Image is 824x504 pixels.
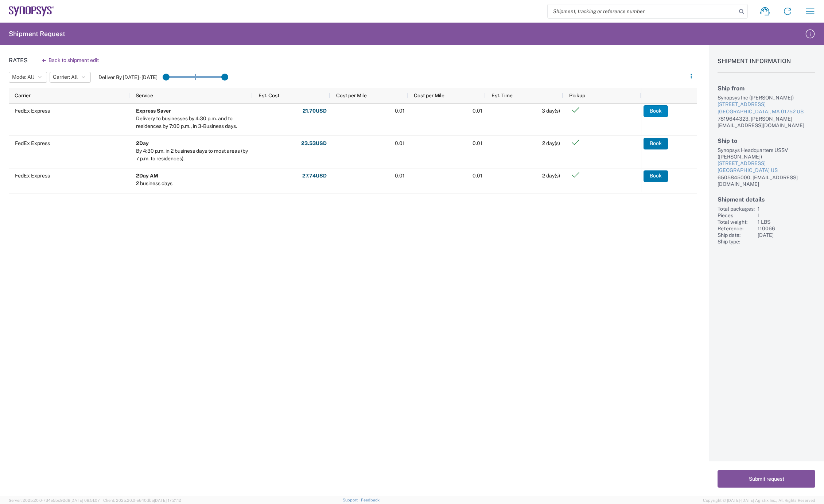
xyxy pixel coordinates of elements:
div: Delivery to businesses by 4:30 p.m. and to residences by 7:00 p.m., in 3-Business days. [136,115,249,130]
button: Book [644,170,668,182]
div: [GEOGRAPHIC_DATA] US [718,167,815,174]
button: Mode: All [9,72,47,83]
h2: Shipment details [718,196,815,203]
div: 1 [758,212,815,219]
div: 1 [758,206,815,212]
span: Server: 2025.20.0-734e5bc92d9 [9,498,100,503]
span: [DATE] 09:51:07 [70,498,100,503]
div: Pieces [718,212,755,219]
span: Cost per Mile [414,93,444,98]
span: 0.01 [473,140,482,146]
button: Book [644,105,668,117]
button: 23.53USD [301,138,327,149]
strong: 23.53 USD [301,140,327,147]
span: Service [136,93,153,98]
button: Submit request [718,470,815,488]
div: [DATE] [758,232,815,238]
div: 6505845000, [EMAIL_ADDRESS][DOMAIN_NAME] [718,174,815,187]
span: 0.01 [395,108,405,114]
h2: Ship to [718,137,815,144]
div: Ship date: [718,232,755,238]
span: Pickup [569,93,585,98]
button: Book [644,138,668,149]
div: 110066 [758,225,815,232]
div: [STREET_ADDRESS] [718,101,815,108]
b: 2Day [136,140,149,146]
div: 7819644323, [PERSON_NAME][EMAIL_ADDRESS][DOMAIN_NAME] [718,116,815,129]
strong: 21.70 USD [303,108,327,114]
h2: Ship from [718,85,815,92]
span: Copyright © [DATE]-[DATE] Agistix Inc., All Rights Reserved [703,497,815,504]
label: Deliver By [DATE] - [DATE] [98,74,158,81]
b: Express Saver [136,108,171,114]
button: Carrier: All [50,72,91,83]
span: 0.01 [473,173,482,179]
h2: Shipment Request [9,30,65,38]
span: Est. Cost [259,93,279,98]
span: 2 day(s) [542,173,560,179]
div: Total weight: [718,219,755,225]
div: 1 LBS [758,219,815,225]
a: [STREET_ADDRESS][GEOGRAPHIC_DATA] US [718,160,815,174]
span: Carrier [15,93,31,98]
div: [GEOGRAPHIC_DATA], MA 01752 US [718,108,815,116]
span: 0.01 [473,108,482,114]
div: Synopsys Inc ([PERSON_NAME]) [718,94,815,101]
a: Feedback [361,498,380,502]
div: Reference: [718,225,755,232]
h1: Rates [9,57,28,64]
span: Client: 2025.20.0-e640dba [103,498,181,503]
span: FedEx Express [15,140,50,146]
span: FedEx Express [15,108,50,114]
span: Cost per Mile [336,93,367,98]
span: FedEx Express [15,173,50,179]
div: [STREET_ADDRESS] [718,160,815,167]
div: Synopsys Headquarters USSV ([PERSON_NAME]) [718,147,815,160]
div: By 4:30 p.m. in 2 business days to most areas (by 7 p.m. to residences). [136,147,249,163]
input: Shipment, tracking or reference number [548,4,736,18]
h1: Shipment Information [718,58,815,73]
span: [DATE] 17:21:12 [154,498,181,503]
span: Est. Time [491,93,513,98]
button: 21.70USD [302,105,327,117]
strong: 27.74 USD [302,172,327,179]
span: Mode: All [12,74,34,81]
span: 2 day(s) [542,140,560,146]
a: [STREET_ADDRESS][GEOGRAPHIC_DATA], MA 01752 US [718,101,815,115]
span: 0.01 [395,140,405,146]
span: Carrier: All [53,74,78,81]
div: 2 business days [136,180,172,187]
b: 2Day AM [136,173,158,179]
div: Total packages: [718,206,755,212]
div: Ship type: [718,238,755,245]
button: 27.74USD [302,170,327,182]
span: 3 day(s) [542,108,560,114]
a: Support [343,498,361,502]
span: 0.01 [395,173,405,179]
button: Back to shipment edit [36,54,105,67]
